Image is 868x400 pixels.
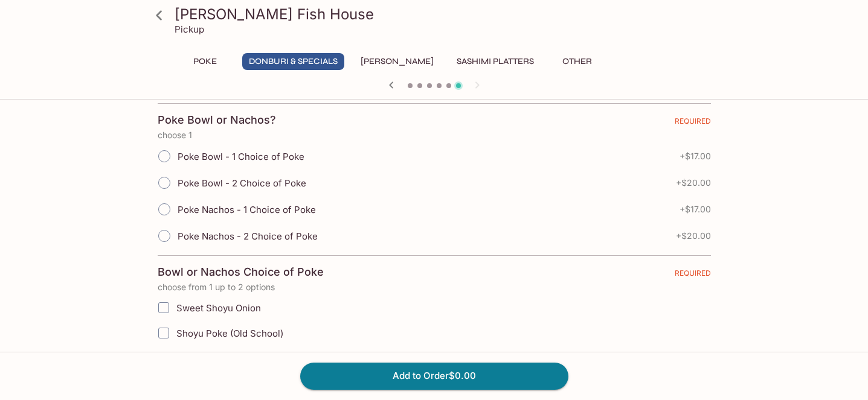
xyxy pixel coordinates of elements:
[176,302,261,314] span: Sweet Shoyu Onion
[178,230,318,242] span: Poke Nachos - 2 Choice of Poke
[675,116,711,130] span: REQUIRED
[178,53,233,70] button: Poke
[675,268,711,282] span: REQUIRED
[550,53,605,70] button: Other
[676,178,711,188] span: + $20.00
[680,205,711,214] span: + $17.00
[178,204,316,215] span: Poke Nachos - 1 Choice of Poke
[158,130,711,140] p: choose 1
[176,328,283,339] span: Shoyu Poke (Old School)
[158,282,711,292] p: choose from 1 up to 2 options
[158,113,276,127] h4: Poke Bowl or Nachos?
[450,53,541,70] button: Sashimi Platters
[158,265,324,279] h4: Bowl or Nachos Choice of Poke
[242,53,344,70] button: Donburi & Specials
[676,231,711,241] span: + $20.00
[175,5,715,24] h3: [PERSON_NAME] Fish House
[300,363,568,389] button: Add to Order$0.00
[178,177,306,189] span: Poke Bowl - 2 Choice of Poke
[354,53,440,70] button: [PERSON_NAME]
[178,151,304,162] span: Poke Bowl - 1 Choice of Poke
[680,151,711,161] span: + $17.00
[175,24,204,35] p: Pickup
